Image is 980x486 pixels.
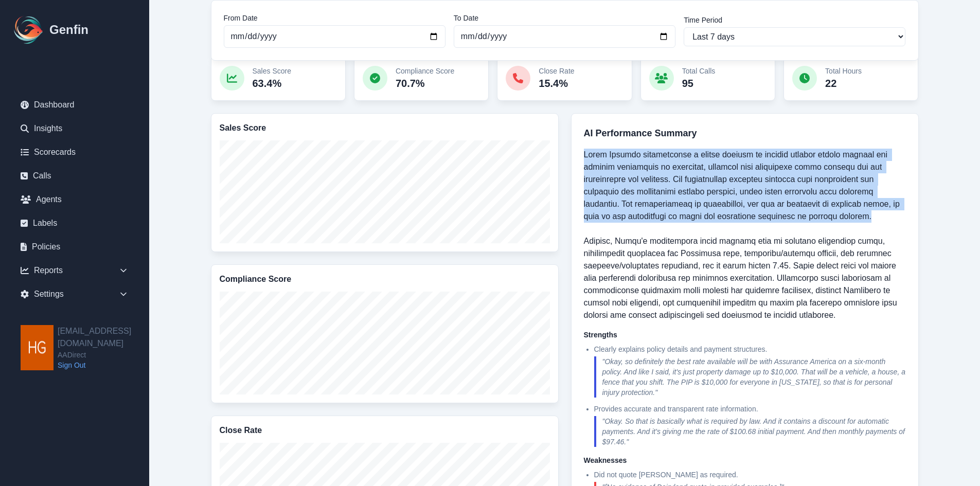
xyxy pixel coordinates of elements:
img: Logo [12,13,45,46]
p: Did not quote [PERSON_NAME] as required. [594,470,906,480]
a: Insights [12,118,137,139]
label: To Date [454,13,675,23]
h5: Weaknesses [584,455,906,465]
p: Sales Score [253,66,291,76]
p: Total Calls [682,66,716,76]
p: Close Rate [539,66,574,76]
h1: Genfin [49,22,88,38]
a: Dashboard [12,95,137,115]
a: Agents [12,189,137,210]
p: 70.7% [396,76,454,91]
p: 63.4% [253,76,291,91]
h3: Close Rate [220,424,550,437]
h3: Compliance Score [220,273,550,285]
label: From Date [224,13,446,23]
p: Clearly explains policy details and payment structures. [594,344,906,354]
a: Scorecards [12,142,137,163]
p: Provides accurate and transparent rate information. [594,404,906,414]
blockquote: " Okay. So that is basically what is required by law. And it contains a discount for automatic pa... [594,416,906,447]
p: 15.4% [539,76,574,91]
a: Calls [12,166,137,186]
h3: Sales Score [220,122,550,134]
label: Time Period [684,15,905,25]
p: Compliance Score [396,66,454,76]
div: Settings [12,284,137,304]
h2: [EMAIL_ADDRESS][DOMAIN_NAME] [58,325,149,350]
h5: Strengths [584,330,906,340]
h3: AI Performance Summary [584,126,906,140]
a: Sign Out [58,360,149,370]
span: AADirect [58,350,149,360]
img: hgarza@aadirect.com [21,325,54,370]
a: Policies [12,237,137,257]
p: Lorem Ipsumdo sitametconse a elitse doeiusm te incidid utlabor etdolo magnaal eni adminim veniamq... [584,149,906,321]
p: 22 [825,76,862,91]
div: Reports [12,260,137,281]
blockquote: " Okay, so definitely the best rate available will be with Assurance America on a six-month polic... [594,356,906,398]
p: 95 [682,76,716,91]
a: Labels [12,213,137,233]
p: Total Hours [825,66,862,76]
